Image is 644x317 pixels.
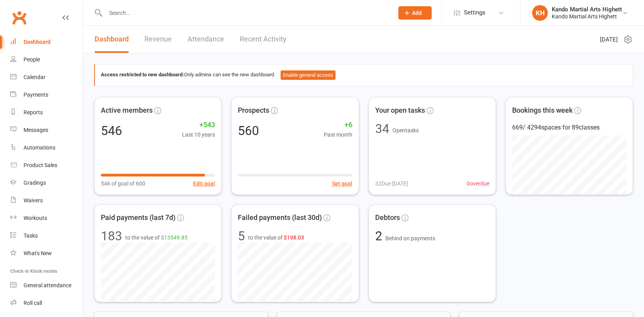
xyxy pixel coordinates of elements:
div: 34 [375,122,389,135]
span: Open tasks [392,127,419,133]
span: 2 [375,229,385,243]
span: 32 Due [DATE] [375,179,408,188]
span: 546 of goal of 600 [101,179,145,188]
div: Kando Martial Arts Highett [552,6,622,13]
button: Enable general access [281,70,336,80]
span: Last 10 years [182,130,215,139]
div: 183 [101,230,122,242]
div: Payments [24,92,48,98]
button: Edit goal [193,179,215,188]
strong: Access restricted to new dashboard: [101,72,184,77]
span: $13549.85 [161,234,188,241]
span: Bookings this week [512,105,573,116]
span: Active members [101,105,153,116]
a: Recent Activity [240,26,286,53]
a: Dashboard [10,33,83,51]
a: Attendance [188,26,224,53]
a: Automations [10,139,83,157]
span: to the value of [248,233,304,242]
div: Gradings [24,180,46,186]
span: 0 overdue [467,179,489,188]
a: Calendar [10,68,83,86]
div: KH [532,5,548,21]
span: Paid payments (last 7d) [101,212,175,223]
div: What's New [24,250,52,256]
div: Only admins can see the new dashboard. [101,70,627,80]
a: Payments [10,86,83,104]
a: Messages [10,121,83,139]
button: Add [398,6,432,20]
div: Calendar [24,74,46,80]
div: Product Sales [24,162,57,168]
span: Failed payments (last 30d) [238,212,322,223]
div: Workouts [24,215,47,221]
span: Prospects [238,105,269,116]
span: Past month [324,130,352,139]
a: What's New [10,245,83,262]
a: People [10,51,83,68]
div: Reports [24,109,43,115]
span: +6 [324,119,352,131]
div: Roll call [24,300,42,306]
div: 546 [101,124,122,137]
a: Workouts [10,209,83,227]
a: Roll call [10,294,83,312]
div: General attendance [24,282,71,288]
a: Clubworx [9,8,29,27]
span: Add [412,10,422,16]
a: Product Sales [10,157,83,174]
a: Tasks [10,227,83,245]
div: 560 [238,124,259,137]
span: Debtors [375,212,400,223]
button: Set goal [332,179,352,188]
a: Revenue [144,26,172,53]
div: People [24,56,40,63]
div: 669 / 4294 spaces for 89 classes [512,122,626,133]
span: Your open tasks [375,105,425,116]
a: Waivers [10,192,83,209]
div: Dashboard [24,39,51,45]
span: Settings [464,4,485,22]
span: Behind on payments [385,235,435,241]
a: Dashboard [95,26,129,53]
div: Waivers [24,197,43,204]
div: 5 [238,230,245,242]
div: Kando Martial Arts Highett [552,13,622,20]
div: Tasks [24,232,38,239]
span: +543 [182,119,215,131]
span: to the value of [125,233,188,242]
input: Search... [103,7,388,18]
div: Messages [24,127,48,133]
a: Gradings [10,174,83,192]
span: $198.03 [284,234,304,241]
a: General attendance kiosk mode [10,277,83,294]
a: Reports [10,104,83,121]
span: [DATE] [600,35,618,44]
div: Automations [24,144,55,151]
